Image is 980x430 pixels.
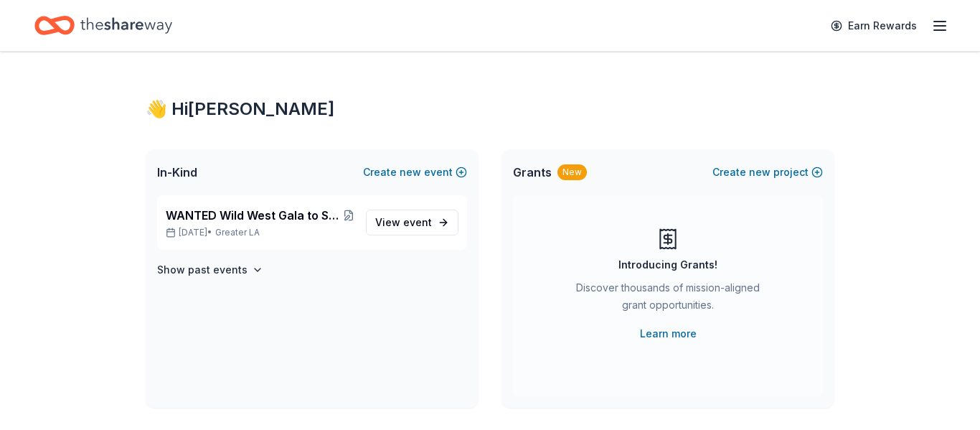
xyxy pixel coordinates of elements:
span: event [403,216,432,228]
button: Show past events [157,261,263,279]
a: Learn more [640,325,697,342]
h4: Show past events [157,261,248,279]
span: new [400,164,421,181]
p: [DATE] • [166,227,354,238]
span: new [749,164,771,181]
button: Createnewproject [712,164,823,181]
span: View [375,214,432,231]
div: 👋 Hi [PERSON_NAME] [146,98,834,121]
div: Discover thousands of mission-aligned grant opportunities. [570,279,765,319]
span: Grants [513,164,552,181]
a: View event [366,210,458,235]
div: Introducing Grants! [618,256,717,274]
a: Home [34,9,172,42]
button: Createnewevent [363,164,467,181]
a: Earn Rewards [822,13,925,39]
span: Greater LA [215,227,260,238]
span: In-Kind [157,164,197,181]
div: New [557,164,587,180]
span: WANTED Wild West Gala to Support Dog Therapy at [GEOGRAPHIC_DATA] [GEOGRAPHIC_DATA] [166,207,343,224]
